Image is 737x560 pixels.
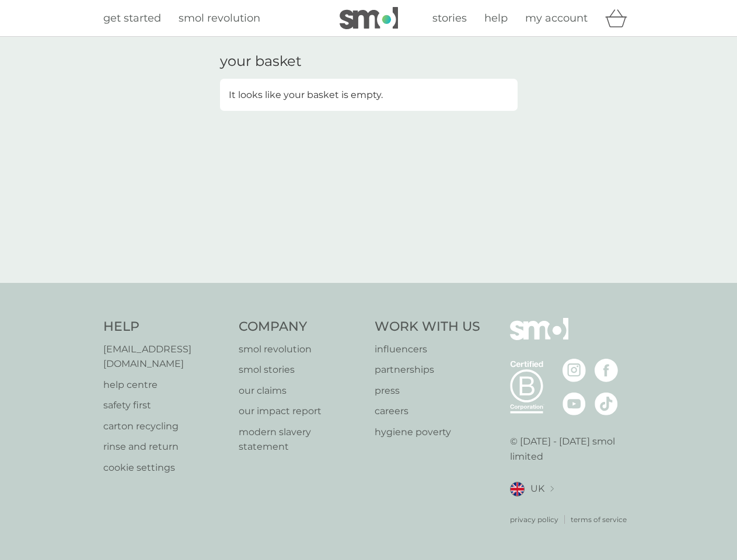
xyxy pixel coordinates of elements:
span: UK [530,481,544,496]
a: partnerships [375,362,480,377]
img: smol [340,7,398,29]
a: stories [432,10,467,27]
a: safety first [103,398,228,413]
span: smol revolution [179,12,260,24]
a: careers [375,404,480,419]
img: visit the smol Facebook page [595,359,618,382]
a: get started [103,10,161,27]
a: modern slavery statement [239,425,363,454]
a: cookie settings [103,460,228,475]
a: rinse and return [103,439,228,454]
a: our impact report [239,404,363,419]
img: select a new location [550,486,554,492]
a: smol stories [239,362,363,377]
a: [EMAIL_ADDRESS][DOMAIN_NAME] [103,342,228,372]
a: hygiene poverty [375,425,480,440]
h4: Help [103,318,228,336]
h3: your basket [220,53,302,70]
span: get started [103,12,161,24]
img: smol [510,318,568,358]
img: visit the smol Tiktok page [595,392,618,415]
span: my account [525,12,588,24]
a: smol revolution [179,10,260,27]
img: UK flag [510,482,525,496]
div: basket [605,6,634,30]
a: privacy policy [510,514,558,525]
h4: Company [239,318,363,336]
span: help [484,12,508,24]
a: help centre [103,377,228,393]
a: terms of service [571,514,627,525]
a: our claims [239,383,363,398]
h4: Work With Us [375,318,480,336]
a: help [484,10,508,27]
a: my account [525,10,588,27]
a: smol revolution [239,342,363,357]
img: visit the smol Youtube page [563,392,586,415]
a: carton recycling [103,419,228,434]
img: visit the smol Instagram page [563,359,586,382]
span: stories [432,12,467,24]
p: © [DATE] - [DATE] smol limited [510,434,634,464]
a: influencers [375,342,480,357]
a: press [375,383,480,398]
p: It looks like your basket is empty. [229,87,383,103]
